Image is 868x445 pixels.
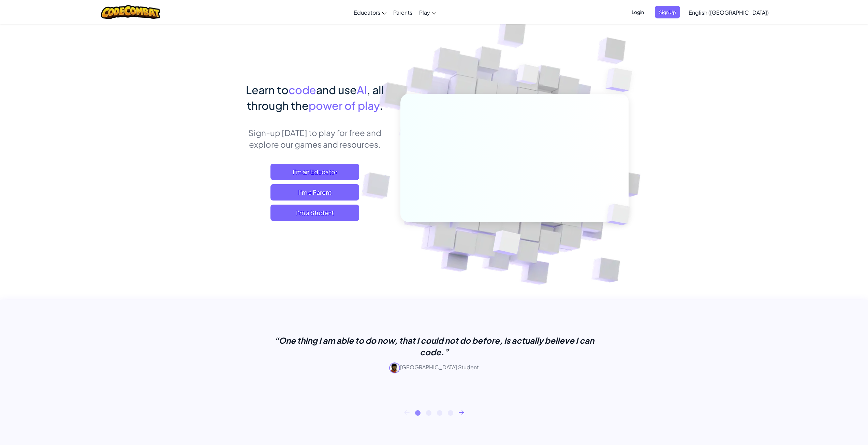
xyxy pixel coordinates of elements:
[316,83,357,97] span: and use
[350,3,390,21] a: Educators
[426,410,431,416] button: 2
[628,6,648,18] button: Login
[380,99,383,112] span: .
[437,410,442,416] button: 3
[270,184,359,201] a: I'm a Parent
[415,410,421,416] button: 1
[240,127,390,150] p: Sign-up [DATE] to play for free and explore our games and resources.
[592,51,651,109] img: Overlap cubes
[289,83,316,97] span: code
[357,83,367,97] span: AI
[476,216,537,272] img: Overlap cubes
[416,3,440,21] a: Play
[270,205,359,221] button: I'm a Student
[389,362,400,373] img: avatar
[689,9,769,16] span: English ([GEOGRAPHIC_DATA])
[655,6,680,18] button: Sign Up
[264,362,605,373] p: [GEOGRAPHIC_DATA] Student
[595,190,646,239] img: Overlap cubes
[448,410,453,416] button: 4
[101,5,161,19] img: CodeCombat logo
[390,3,416,21] a: Parents
[309,99,380,112] span: power of play
[503,51,553,102] img: Overlap cubes
[270,164,359,180] a: I'm an Educator
[354,9,380,16] span: Educators
[685,3,772,21] a: English ([GEOGRAPHIC_DATA])
[419,9,430,16] span: Play
[246,83,289,97] span: Learn to
[264,335,605,358] p: “One thing I am able to do now, that I could not do before, is actually believe I can code.”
